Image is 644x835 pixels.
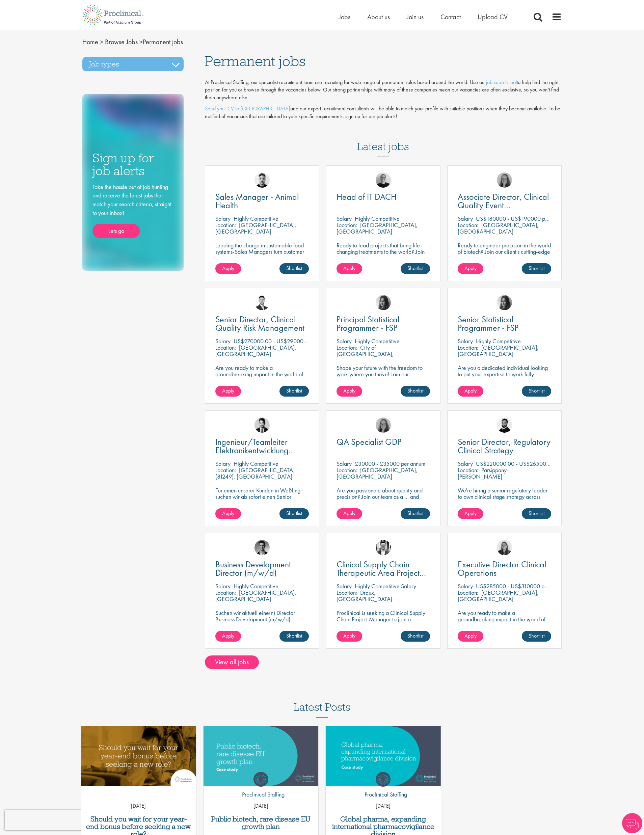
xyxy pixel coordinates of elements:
p: US$285000 - US$310000 per annum [476,582,566,590]
a: Shortlist [522,631,551,642]
a: Upload CV [478,12,508,21]
span: Salary [337,460,352,467]
a: Apply [215,386,241,397]
span: QA Specialist GDP [337,436,401,448]
span: Location: [337,344,357,351]
span: Jobs [339,12,350,21]
h3: Latest jobs [357,124,409,157]
a: Shortlist [279,386,309,397]
span: Sales Manager - Animal Health [215,191,299,211]
a: Senior Statistical Programmer - FSP [458,315,551,332]
a: Shortlist [279,263,309,274]
p: Proclinical Staffing [237,790,285,799]
a: breadcrumb link to Home [82,37,98,46]
a: Head of IT DACH [337,193,430,201]
a: Shortlist [522,386,551,397]
a: Contact [440,12,461,21]
a: Shortlist [522,508,551,519]
span: Permanent jobs [82,37,183,46]
p: [GEOGRAPHIC_DATA], [GEOGRAPHIC_DATA] [458,589,539,603]
p: Are you ready to make a groundbreaking impact in the world of biotechnology? Join a growing compa... [215,365,309,397]
a: Shortlist [522,263,551,274]
p: [GEOGRAPHIC_DATA], [GEOGRAPHIC_DATA] [215,344,296,358]
span: Salary [337,582,352,590]
p: Highly Competitive [355,215,400,222]
span: Location: [458,466,478,474]
p: Parsippany-[PERSON_NAME][GEOGRAPHIC_DATA], [GEOGRAPHIC_DATA] [458,466,515,493]
span: Principal Statistical Programmer - FSP [337,314,399,333]
a: Apply [215,631,241,642]
span: Senior Director, Clinical Quality Risk Management [215,314,304,333]
p: [GEOGRAPHIC_DATA], [GEOGRAPHIC_DATA] [215,221,296,235]
span: Business Development Director (m/w/d) [215,559,291,578]
span: Location: [337,221,357,229]
span: Apply [464,510,477,517]
p: Are you ready to make a groundbreaking impact in the world of biotechnology? Join a growing compa... [458,610,551,642]
span: Apply [343,387,355,394]
a: Associate Director, Clinical Quality Event Management (GCP) [458,193,551,210]
a: Apply [337,263,362,274]
p: Ready to engineer precision in the world of biotech? Join our client's cutting-edge team and play... [458,242,551,274]
span: Salary [215,582,231,590]
a: Apply [458,263,483,274]
p: Highly Competitive [234,582,278,590]
a: Executive Director Clinical Operations [458,560,551,577]
a: Apply [337,631,362,642]
h3: Job types [82,57,184,71]
a: Send your CV to [GEOGRAPHIC_DATA] [205,105,290,112]
p: [DATE] [326,802,441,810]
a: Shortlist [279,631,309,642]
span: Salary [215,460,231,467]
p: and our expert recruitment consultants will be able to match your profile with suitable positions... [205,105,562,120]
p: [GEOGRAPHIC_DATA], [GEOGRAPHIC_DATA] [215,589,296,603]
span: Permanent jobs [205,52,305,70]
a: Ingenieur/Teamleiter Elektronikentwicklung Aviation (m/w/d) [215,438,309,455]
p: [DATE] [81,802,196,810]
a: Shortlist [401,508,430,519]
a: Public biotech, rare disease EU growth plan [207,815,315,830]
span: Location: [215,344,236,351]
span: > [139,37,143,46]
span: Salary [458,337,473,345]
a: breadcrumb link to Browse Jobs [105,37,138,46]
img: Year-end bonus [81,726,196,786]
a: Senior Director, Regulatory Clinical Strategy [458,438,551,455]
p: US$220000.00 - US$265000 per annum + Highly Competitive Salary [476,460,642,467]
a: Nick Walker [497,417,512,433]
a: Proclinical Staffing Proclinical Staffing [359,772,407,802]
p: Are you a dedicated individual looking to put your expertise to work fully flexibly in a remote p... [458,365,551,384]
span: Senior Statistical Programmer - FSP [458,314,518,333]
a: Edward Little [376,540,391,555]
a: Senior Director, Clinical Quality Risk Management [215,315,309,332]
img: Public biotech, rare disease EU growth plan thumbnail [204,726,319,786]
span: Associate Director, Clinical Quality Event Management (GCP) [458,191,549,219]
img: Dean Fisher [254,172,270,188]
p: At Proclinical Staffing, our specialist recruitment team are recruiting for wide range of permane... [205,79,562,102]
span: Executive Director Clinical Operations [458,559,546,578]
span: Salary [458,582,473,590]
span: Head of IT DACH [337,191,397,203]
span: Location: [215,466,236,474]
div: Take the hassle out of job hunting and receive the latest jobs that match your search criteria, s... [92,183,173,238]
img: Ciara Noble [497,540,512,555]
a: Shortlist [401,263,430,274]
a: Apply [458,386,483,397]
p: Für einen unserer Kunden in Weßling suchen wir ab sofort einen Senior Electronics Engineer Avioni... [215,487,309,513]
img: Ingrid Aymes [376,417,391,433]
a: About us [367,12,390,21]
p: Highly Competitive Salary [355,582,416,590]
img: Proclinical Staffing [376,772,391,787]
p: £30000 - £35000 per annum [355,460,425,467]
a: Join us [407,12,424,21]
h3: Sign up for job alerts [92,152,173,178]
p: [GEOGRAPHIC_DATA], [GEOGRAPHIC_DATA] [337,221,418,235]
span: Location: [458,344,478,351]
span: Apply [343,632,355,639]
span: Apply [222,387,234,394]
img: Joshua Godden [254,295,270,310]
